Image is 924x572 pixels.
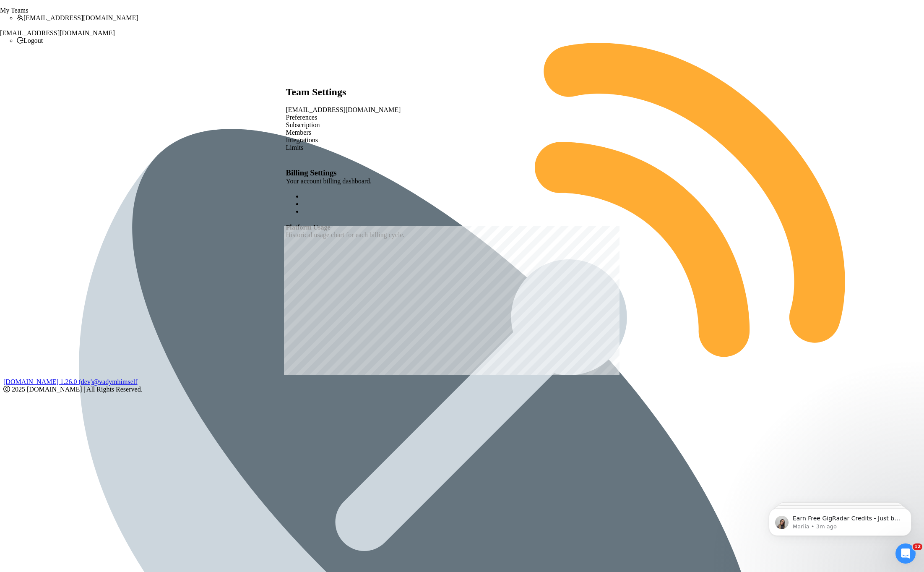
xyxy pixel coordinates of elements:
[286,168,638,178] h3: Billing Settings
[286,121,638,129] div: Subscription
[23,14,138,21] span: [EMAIL_ADDRESS][DOMAIN_NAME]
[756,491,924,549] iframe: Intercom notifications message
[93,378,137,385] a: @vadymhimself
[286,86,638,98] h2: Team Settings
[17,37,23,44] span: logout
[17,14,23,21] span: team
[286,114,638,121] div: Preferences
[3,386,10,392] span: copyright
[286,136,638,144] div: Integrations
[913,543,922,550] span: 12
[895,543,916,564] iframe: Intercom live chat
[286,224,638,231] h4: Platform Usage
[286,178,372,185] span: Your account billing dashboard.
[17,37,43,44] span: Logout
[286,144,638,151] div: Limits
[286,106,401,113] span: [EMAIL_ADDRESS][DOMAIN_NAME]
[3,386,921,393] div: 2025 [DOMAIN_NAME] | All Rights Reserved.
[3,378,93,385] a: [DOMAIN_NAME] 1.26.0 (dev)
[286,129,638,136] div: Members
